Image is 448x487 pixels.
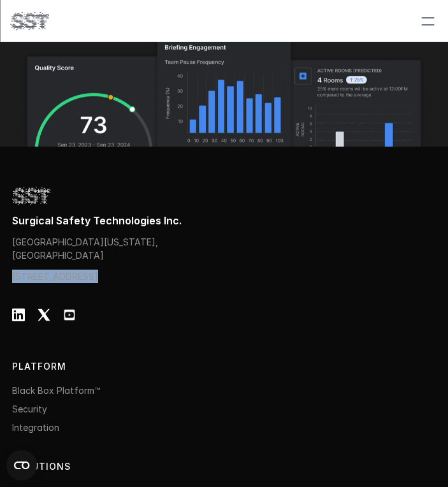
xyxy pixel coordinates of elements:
img: Youtube Logo [63,309,76,321]
p: Solutions [12,460,94,474]
p: [STREET_ADDRESS] [12,270,224,283]
a: Integration [12,422,59,433]
p: [GEOGRAPHIC_DATA][US_STATE], [GEOGRAPHIC_DATA] [12,235,224,262]
img: SST logo [12,185,50,207]
img: Image of Black Box Platform metrics [10,11,438,147]
p: Surgical Safety Technologies Inc. [12,214,436,228]
a: Security [12,403,47,414]
button: Open CMP widget [6,450,37,481]
a: Black Box Platform™ [12,385,100,396]
img: SST logo [10,10,48,32]
p: PLATFORM [12,360,91,374]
